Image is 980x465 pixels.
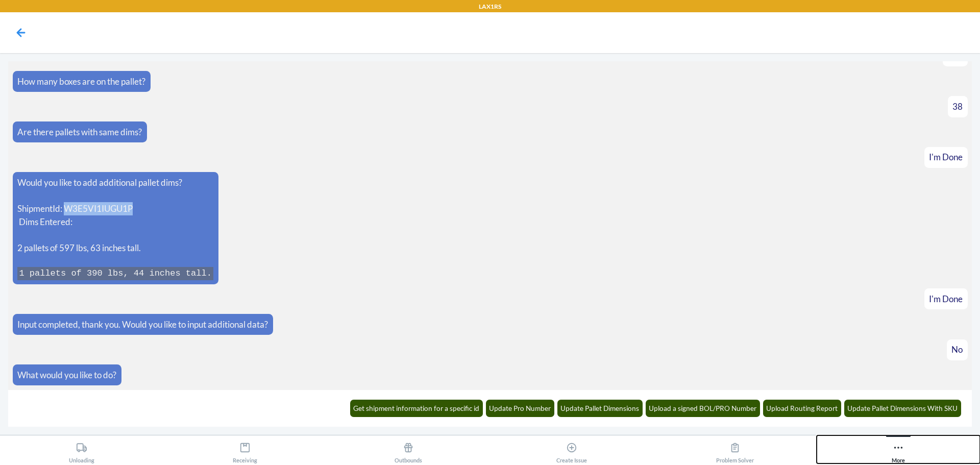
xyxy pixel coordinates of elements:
[844,400,962,417] button: Update Pallet Dimensions With SKU
[763,400,842,417] button: Upload Routing Report
[817,435,980,463] button: More
[892,438,905,463] div: More
[929,152,963,162] span: I'm Done
[951,344,963,355] span: No
[327,435,490,463] button: Outbounds
[486,400,555,417] button: Update Pro Number
[17,202,213,228] p: ShipmentId: W3E5VI1IUGU1P Dims Entered:
[17,75,145,88] p: How many boxes are on the pallet?
[233,438,257,463] div: Receiving
[646,400,761,417] button: Upload a signed BOL/PRO Number
[17,369,116,382] p: What would you like to do?
[17,318,268,331] p: Input completed, thank you. Would you like to input additional data?
[479,2,501,11] p: LAX1RS
[17,126,142,139] p: Are there pallets with same dims?
[716,438,754,463] div: Problem Solver
[556,438,587,463] div: Create Issue
[350,400,483,417] button: Get shipment information for a specific id
[952,101,963,112] span: 38
[17,176,213,189] p: Would you like to add additional pallet dims?
[490,435,653,463] button: Create Issue
[653,435,817,463] button: Problem Solver
[69,438,94,463] div: Unloading
[395,438,422,463] div: Outbounds
[163,435,327,463] button: Receiving
[17,241,213,255] p: 2 pallets of 597 lbs, 63 inches tall.
[929,293,963,304] span: I'm Done
[557,400,643,417] button: Update Pallet Dimensions
[17,267,213,280] code: 1 pallets of 390 lbs, 44 inches tall.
